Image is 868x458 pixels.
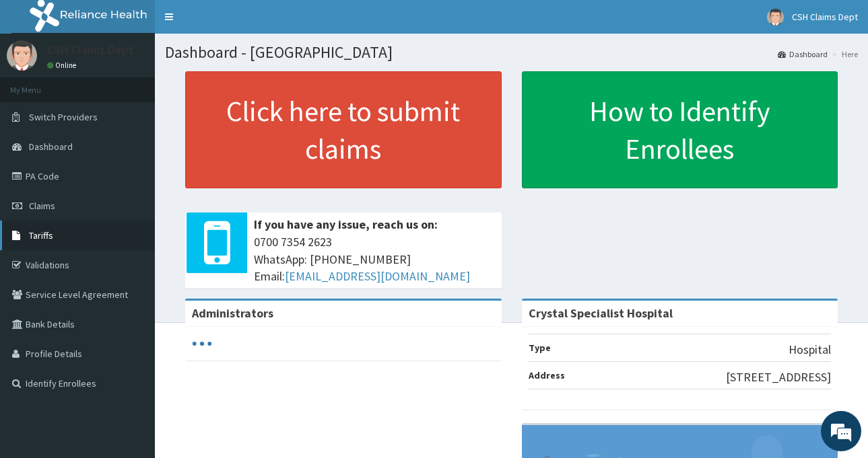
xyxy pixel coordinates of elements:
p: CSH Claims Dept [47,44,134,56]
span: CSH Claims Dept [792,11,858,23]
span: Dashboard [29,141,73,153]
span: Tariffs [29,229,53,241]
b: Type [529,342,551,354]
span: Claims [29,200,55,212]
b: If you have any issue, reach us on: [254,217,438,232]
a: Click here to submit claims [185,71,502,188]
span: Switch Providers [29,111,98,123]
img: User Image [7,40,37,71]
svg: audio-loading [192,334,212,354]
b: Address [529,369,565,381]
a: Online [47,61,79,70]
span: 0700 7354 2623 WhatsApp: [PHONE_NUMBER] Email: [254,233,495,285]
li: Here [829,48,858,60]
a: How to Identify Enrollees [522,71,838,188]
strong: Crystal Specialist Hospital [529,305,673,321]
h1: Dashboard - [GEOGRAPHIC_DATA] [165,44,858,61]
b: Administrators [192,305,273,321]
p: [STREET_ADDRESS] [726,369,831,386]
img: User Image [767,9,784,26]
p: Hospital [789,341,831,358]
a: Dashboard [778,48,828,60]
a: [EMAIL_ADDRESS][DOMAIN_NAME] [285,268,470,284]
